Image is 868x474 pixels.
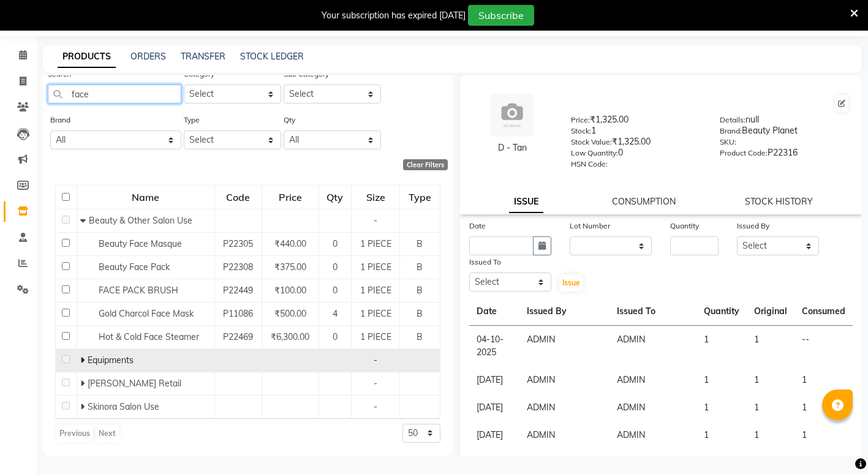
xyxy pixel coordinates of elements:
[50,115,70,126] label: Brand
[720,126,742,137] label: Brand:
[609,366,696,394] td: ADMIN
[99,331,199,342] span: Hot & Cold Face Steamer
[184,115,200,126] label: Type
[271,331,309,342] span: ₹6,300.00
[747,326,794,367] td: 1
[720,137,736,148] label: SKU:
[469,298,519,326] th: Date
[320,186,351,208] div: Qty
[469,220,486,231] label: Date
[794,421,853,449] td: 1
[223,308,253,319] span: P11086
[80,401,88,412] span: Expand Row
[747,298,794,326] th: Original
[571,113,701,130] div: ₹1,325.00
[794,394,853,421] td: 1
[130,51,166,62] a: ORDERS
[88,401,159,412] span: Skinora Salon Use
[609,421,696,449] td: ADMIN
[469,421,519,449] td: [DATE]
[519,326,609,367] td: ADMIN
[99,238,182,249] span: Beauty Face Masque
[794,326,853,367] td: --
[469,394,519,421] td: [DATE]
[612,196,676,207] a: CONSUMPTION
[720,148,768,159] label: Product Code:
[509,191,543,213] a: ISSUE
[374,355,377,366] span: -
[519,298,609,326] th: Issued By
[89,215,192,226] span: Beauty & Other Salon Use
[571,135,701,152] div: ₹1,325.00
[333,238,338,249] span: 0
[99,261,170,273] span: Beauty Face Pack
[609,326,696,367] td: ADMIN
[696,394,747,421] td: 1
[78,186,214,208] div: Name
[263,186,318,208] div: Price
[469,366,519,394] td: [DATE]
[696,366,747,394] td: 1
[720,113,850,130] div: null
[469,326,519,367] td: 04-10-2025
[468,5,534,26] button: Subscribe
[99,285,178,296] span: FACE PACK BRUSH
[374,378,377,389] span: -
[469,257,501,268] label: Issued To
[80,215,89,226] span: Collapse Row
[360,261,391,273] span: 1 PIECE
[80,378,88,389] span: Expand Row
[696,421,747,449] td: 1
[720,146,850,164] div: P22316
[333,308,338,319] span: 4
[417,238,423,249] span: B
[571,137,612,148] label: Stock Value:
[223,285,253,296] span: P22449
[794,366,853,394] td: 1
[562,278,580,287] span: Issue
[360,285,391,296] span: 1 PIECE
[80,355,88,366] span: Expand Row
[333,285,338,296] span: 0
[374,401,377,412] span: -
[696,326,747,367] td: 1
[747,394,794,421] td: 1
[240,51,304,62] a: STOCK LEDGER
[609,394,696,421] td: ADMIN
[571,124,701,141] div: 1
[472,141,553,154] div: D - Tan
[274,285,306,296] span: ₹100.00
[181,51,225,62] a: TRANSFER
[747,366,794,394] td: 1
[48,85,181,103] input: Search by product name or code
[519,366,609,394] td: ADMIN
[417,261,423,273] span: B
[747,421,794,449] td: 1
[333,261,338,273] span: 0
[360,331,391,342] span: 1 PIECE
[720,115,745,126] label: Details:
[491,94,534,137] img: avatar
[284,115,295,126] label: Qty
[519,394,609,421] td: ADMIN
[417,308,423,319] span: B
[88,355,134,366] span: Equipments
[223,238,253,249] span: P22305
[360,238,391,249] span: 1 PIECE
[274,308,306,319] span: ₹500.00
[223,331,253,342] span: P22469
[417,285,423,296] span: B
[570,220,610,231] label: Lot Number
[333,331,338,342] span: 0
[745,196,813,207] a: STOCK HISTORY
[88,378,181,389] span: [PERSON_NAME] Retail
[571,146,701,164] div: 0
[274,238,306,249] span: ₹440.00
[609,298,696,326] th: Issued To
[794,298,853,326] th: Consumed
[696,298,747,326] th: Quantity
[322,9,466,22] div: Your subscription has expired [DATE]
[720,124,850,141] div: Beauty Planet
[571,159,608,170] label: HSN Code:
[352,186,399,208] div: Size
